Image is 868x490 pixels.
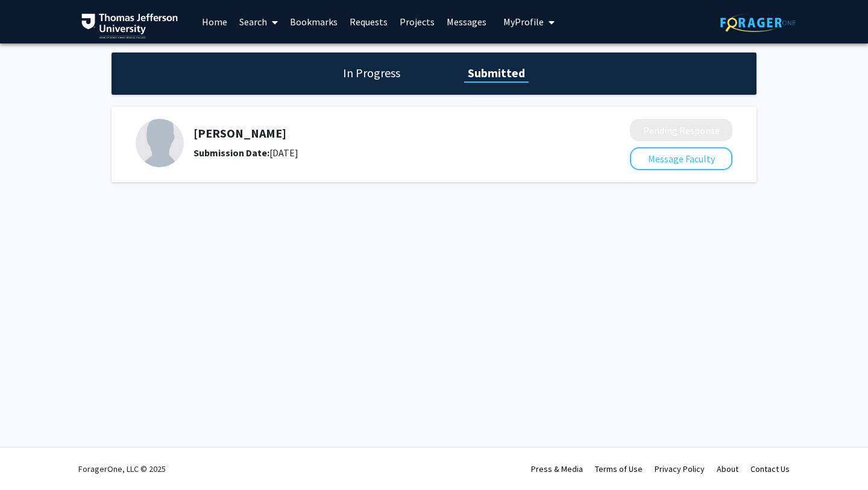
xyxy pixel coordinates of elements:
[441,1,492,43] a: Messages
[339,65,404,81] h1: In Progress
[81,13,178,39] img: Thomas Jefferson University Logo
[193,147,269,159] b: Submission Date:
[394,1,441,43] a: Projects
[630,147,732,170] button: Message Faculty
[136,119,184,167] img: Profile Picture
[464,65,529,81] h1: Submitted
[750,463,790,474] a: Contact Us
[531,463,583,474] a: Press & Media
[720,13,796,32] img: ForagerOne Logo
[9,436,51,481] iframe: Chat
[630,153,732,165] a: Message Faculty
[717,463,738,474] a: About
[655,463,705,474] a: Privacy Policy
[595,463,643,474] a: Terms of Use
[630,119,732,141] button: Pending Response
[193,145,566,160] div: [DATE]
[193,126,566,141] h5: [PERSON_NAME]
[503,16,544,28] span: My Profile
[284,1,344,43] a: Bookmarks
[78,448,166,490] div: ForagerOne, LLC © 2025
[233,1,284,43] a: Search
[196,1,233,43] a: Home
[344,1,394,43] a: Requests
